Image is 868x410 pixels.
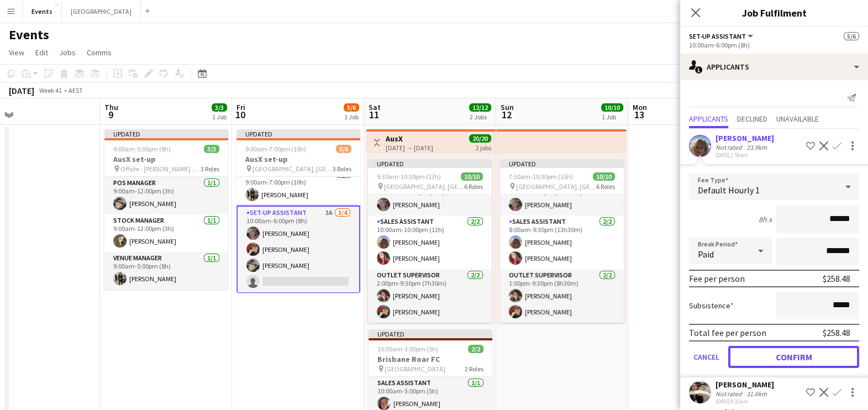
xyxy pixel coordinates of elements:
span: Edit [35,48,48,57]
h1: Events [9,27,49,43]
span: View [9,48,24,57]
span: 3/3 [212,103,227,112]
span: 10/10 [601,103,623,112]
span: 9:00am-7:00pm (10h) [245,145,306,153]
app-job-card: Updated9:00am-7:00pm (10h)5/6AusX set-up [GEOGRAPHIC_DATA], [GEOGRAPHIC_DATA]3 RolesStock Manager... [236,129,360,293]
span: 13 [631,108,647,121]
span: 11 [367,108,381,121]
span: 9:30am-10:30pm (13h) [377,172,441,181]
div: [DATE] 8:32am [716,398,774,405]
span: 10:00am-3:00pm (5h) [377,345,438,353]
app-card-role: Outlet Supervisor1/18:00am-9:30pm (13h30m)[PERSON_NAME] [500,178,624,215]
div: 23.9km [744,143,769,151]
span: [GEOGRAPHIC_DATA], [GEOGRAPHIC_DATA] [516,182,596,191]
div: Fee per person [689,273,745,284]
app-card-role: Venue Manager1/19:00am-5:00pm (8h)[PERSON_NAME] [104,252,228,290]
a: Jobs [55,45,80,60]
div: 8h x [759,214,772,224]
button: Cancel [689,346,724,368]
div: AEST [69,86,83,94]
div: Updated [236,129,360,138]
div: Updated [500,159,624,168]
div: Total fee per person [689,327,766,338]
span: Sun [501,102,514,112]
h3: Job Fulfilment [680,6,868,20]
span: 3 Roles [201,165,219,173]
span: 2/2 [468,345,483,353]
span: 2 Roles [465,365,483,373]
span: Declined [737,115,767,123]
div: 2 Jobs [470,113,491,121]
div: [PERSON_NAME] [716,133,774,143]
button: Events [23,1,62,22]
span: 7:30am-10:30pm (15h) [509,172,573,181]
div: Not rated [716,390,744,398]
span: 6 Roles [596,182,615,191]
span: 10/10 [461,172,483,181]
app-card-role: Stock Manager1/19:00am-12:00pm (3h)[PERSON_NAME] [104,214,228,252]
button: Confirm [728,346,859,368]
div: Updated [368,159,492,168]
app-card-role: POS Manager1/19:00am-12:00pm (3h)[PERSON_NAME] [104,177,228,214]
div: Not rated [716,143,744,151]
div: 31.6km [744,390,769,398]
div: [PERSON_NAME] [716,380,774,390]
span: 10/10 [593,172,615,181]
span: Thu [104,102,118,112]
span: 9 [103,108,118,121]
span: Default Hourly 1 [698,185,760,196]
span: 5/6 [344,103,359,112]
div: 1 Job [602,113,623,121]
div: [DATE] → [DATE] [386,144,433,152]
span: Offsite - [PERSON_NAME] house [120,165,201,173]
span: 5/6 [844,32,859,40]
a: View [4,45,29,60]
app-card-role: Sales Assistant2/210:00am-10:00pm (12h)[PERSON_NAME][PERSON_NAME] [368,215,492,269]
span: 20/20 [469,134,491,143]
button: [GEOGRAPHIC_DATA] [62,1,141,22]
span: 5/6 [336,145,351,153]
span: 6 Roles [464,182,483,191]
span: Set-up Assistant [689,32,746,40]
span: 12/12 [469,103,491,112]
span: Applicants [689,115,728,123]
a: Edit [31,45,52,60]
app-card-role: Sales Assistant2/28:00am-9:30pm (13h30m)[PERSON_NAME][PERSON_NAME] [500,215,624,269]
span: [GEOGRAPHIC_DATA], [GEOGRAPHIC_DATA] [384,182,464,191]
h3: Brisbane Roar FC [369,354,492,364]
app-card-role: Venue Manager1/19:00am-7:00pm (10h)[PERSON_NAME] [236,168,360,206]
div: 10:00am-6:00pm (8h) [689,41,859,49]
span: 3 Roles [333,165,351,173]
div: $258.48 [823,273,850,284]
div: Updated [369,329,492,338]
span: Unavailable [776,115,819,123]
h3: AusX set-up [236,154,360,164]
app-job-card: Updated9:00am-5:00pm (8h)3/3AusX set-up Offsite - [PERSON_NAME] house3 RolesPOS Manager1/19:00am-... [104,129,228,290]
div: 1 Job [344,113,359,121]
app-job-card: Updated9:30am-10:30pm (13h)10/10 [GEOGRAPHIC_DATA], [GEOGRAPHIC_DATA]6 Roles[PERSON_NAME]Outlet S... [368,159,492,323]
span: 12 [499,108,514,121]
div: 2 jobs [476,143,491,152]
span: Jobs [59,48,76,57]
span: [GEOGRAPHIC_DATA] [385,365,445,373]
div: Updated [104,129,228,138]
span: Paid [698,249,714,260]
span: Mon [633,102,647,112]
div: Applicants [680,54,868,80]
app-card-role: Outlet Supervisor1/110:00am-10:00pm (12h)[PERSON_NAME] [368,178,492,215]
div: [DATE] 1:50pm [716,151,774,159]
app-card-role: Set-up Assistant3A3/410:00am-6:00pm (8h)[PERSON_NAME][PERSON_NAME][PERSON_NAME] [236,206,360,293]
app-job-card: Updated7:30am-10:30pm (15h)10/10 [GEOGRAPHIC_DATA], [GEOGRAPHIC_DATA]6 Roles[PERSON_NAME]Outlet S... [500,159,624,323]
a: Comms [82,45,116,60]
label: Subsistence [689,301,734,311]
span: Sat [369,102,381,112]
span: [GEOGRAPHIC_DATA], [GEOGRAPHIC_DATA] [252,165,333,173]
app-card-role: Outlet Supervisor2/21:00pm-9:30pm (8h30m)[PERSON_NAME][PERSON_NAME] [500,269,624,323]
app-card-role: Outlet Supervisor2/22:00pm-9:30pm (7h30m)[PERSON_NAME][PERSON_NAME] [368,269,492,323]
div: [DATE] [9,85,34,96]
button: Set-up Assistant [689,32,755,40]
